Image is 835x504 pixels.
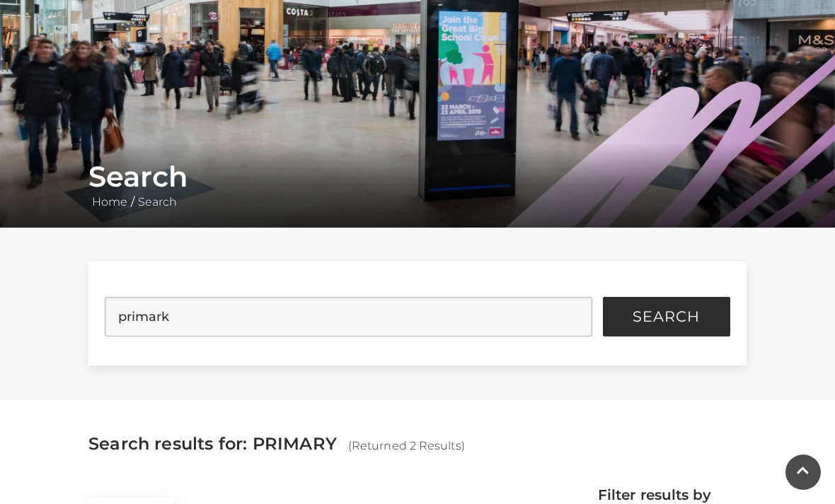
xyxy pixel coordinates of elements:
[348,439,465,452] span: (Returned 2 Results)
[105,297,592,336] input: Search Site
[633,310,700,324] span: Search
[134,195,180,209] a: Search
[603,297,730,336] button: Search
[88,433,337,454] span: Search results for: PRIMARY
[78,160,757,211] div: /
[598,486,747,503] h4: Filter results by
[88,195,131,209] a: Home
[88,160,747,194] h1: Search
